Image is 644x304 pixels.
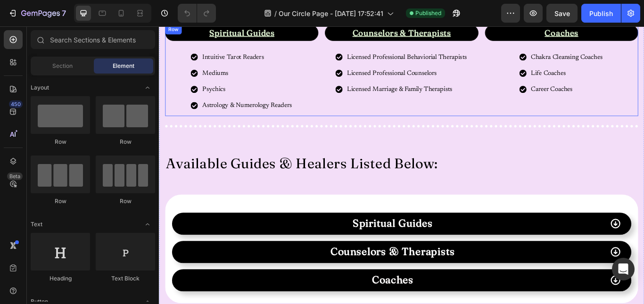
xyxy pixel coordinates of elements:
[31,138,90,146] div: Row
[178,4,216,23] div: Undo/Redo
[9,100,23,108] div: 450
[581,4,621,23] button: Publish
[7,173,23,180] div: Beta
[31,274,90,283] div: Heading
[96,138,155,146] div: Row
[96,197,155,205] div: Row
[31,83,49,92] span: Layout
[4,4,70,23] button: 7
[219,32,359,40] span: Licensed Professional Behaviorial Therapists
[546,4,578,23] button: Save
[140,217,155,232] span: Toggle open
[52,62,73,70] span: Section
[219,70,342,77] span: Licensed Marriage & Family Therapists
[113,62,134,70] span: Element
[62,8,66,19] p: 7
[434,70,482,77] span: Career Coaches
[226,222,319,237] strong: Spiritual Guides
[31,30,155,49] input: Search Sections & Elements
[200,255,345,270] strong: Counselors & Therapists
[140,80,155,95] span: Toggle open
[434,51,474,58] span: Life Coaches
[219,51,324,58] span: Licensed Professional Counselors
[31,220,42,229] span: Text
[7,148,559,171] h2: Available Guides & Healers Listed Below:
[31,197,90,205] div: Row
[554,9,570,17] span: Save
[415,9,441,17] span: Published
[589,8,613,18] div: Publish
[96,274,155,283] div: Text Block
[248,288,297,303] strong: Coaches
[434,32,517,40] span: Chakra Cleansing Coaches
[612,258,635,280] div: Open Intercom Messenger
[159,26,644,304] iframe: Design area
[279,8,383,18] span: Our Circle Page - [DATE] 17:52:41
[450,1,489,13] u: Coaches
[274,8,277,18] span: /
